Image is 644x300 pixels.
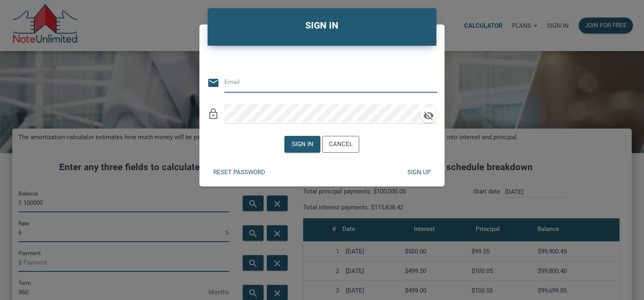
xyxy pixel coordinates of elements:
button: Reset password [207,164,271,180]
div: Sign up [407,168,431,177]
div: Sign in [292,140,313,149]
div: Reset password [213,168,265,177]
button: Sign in [284,136,320,153]
input: Email [224,73,425,91]
button: Sign up [401,164,437,180]
div: Cancel [329,140,353,149]
button: Cancel [322,136,359,153]
i: lock_outline [207,108,219,120]
i: email [207,77,219,89]
h4: SIGN IN [214,19,430,33]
